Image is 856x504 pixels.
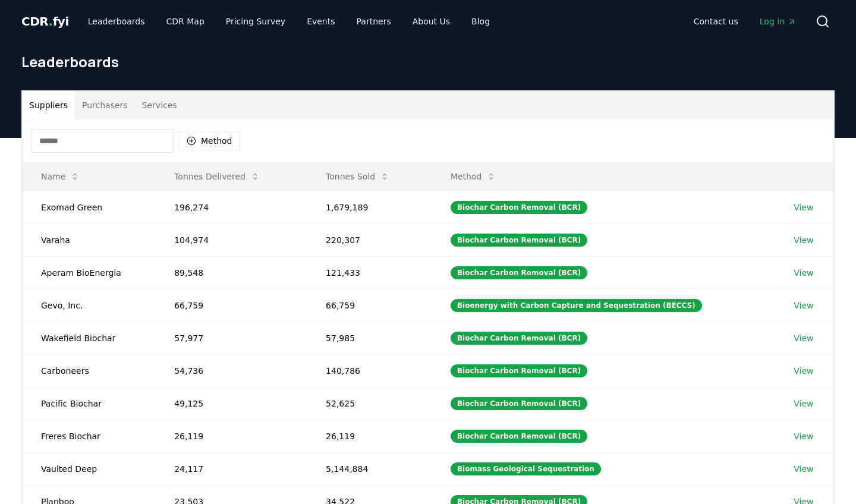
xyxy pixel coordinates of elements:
button: Method [179,131,240,150]
div: Biochar Carbon Removal (BCR) [451,201,587,214]
td: Pacific Biochar [22,387,155,420]
button: Method [441,165,506,188]
a: Leaderboards [78,11,155,32]
button: Purchasers [75,91,135,119]
div: Biomass Geological Sequestration [451,462,601,475]
div: Biochar Carbon Removal (BCR) [451,364,587,377]
a: View [794,267,813,279]
a: About Us [403,11,460,32]
td: 52,625 [307,387,432,420]
a: View [794,365,813,377]
span: CDR fyi [21,14,69,29]
td: 66,759 [155,289,307,322]
button: Suppliers [22,91,75,119]
td: Exomad Green [22,191,155,223]
button: Services [135,91,184,119]
td: 104,974 [155,223,307,256]
td: Carboneers [22,354,155,387]
td: 140,786 [307,354,432,387]
a: CDR Map [157,11,214,32]
a: Pricing Survey [216,11,295,32]
td: 57,985 [307,322,432,354]
td: Varaha [22,223,155,256]
td: 24,117 [155,452,307,485]
td: 49,125 [155,387,307,420]
a: Blog [462,11,499,32]
a: View [794,201,813,213]
a: CDR.fyi [21,13,69,30]
span: Log in [760,15,797,27]
span: . [49,14,53,29]
td: 1,679,189 [307,191,432,223]
td: 54,736 [155,354,307,387]
td: Freres Biochar [22,420,155,452]
button: Tonnes Sold [316,165,399,188]
td: 196,274 [155,191,307,223]
h1: Leaderboards [21,52,835,71]
a: Contact us [684,11,748,32]
td: 89,548 [155,256,307,289]
a: View [794,463,813,475]
div: Biochar Carbon Removal (BCR) [451,266,587,279]
td: Vaulted Deep [22,452,155,485]
td: Wakefield Biochar [22,322,155,354]
div: Biochar Carbon Removal (BCR) [451,234,587,247]
a: View [794,430,813,442]
td: Aperam BioEnergia [22,256,155,289]
a: View [794,398,813,409]
td: 121,433 [307,256,432,289]
td: 26,119 [307,420,432,452]
a: View [794,234,813,246]
div: Biochar Carbon Removal (BCR) [451,430,587,443]
td: 26,119 [155,420,307,452]
td: Gevo, Inc. [22,289,155,322]
td: 220,307 [307,223,432,256]
div: Biochar Carbon Removal (BCR) [451,397,587,410]
td: 57,977 [155,322,307,354]
a: View [794,332,813,344]
div: Biochar Carbon Removal (BCR) [451,332,587,345]
td: 5,144,884 [307,452,432,485]
a: Events [297,11,344,32]
nav: Main [684,11,806,32]
a: Partners [347,11,401,32]
button: Name [32,165,89,188]
button: Tonnes Delivered [165,165,269,188]
div: Bioenergy with Carbon Capture and Sequestration (BECCS) [451,299,702,312]
td: 66,759 [307,289,432,322]
a: View [794,300,813,311]
nav: Main [78,11,499,32]
a: Log in [750,11,806,32]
